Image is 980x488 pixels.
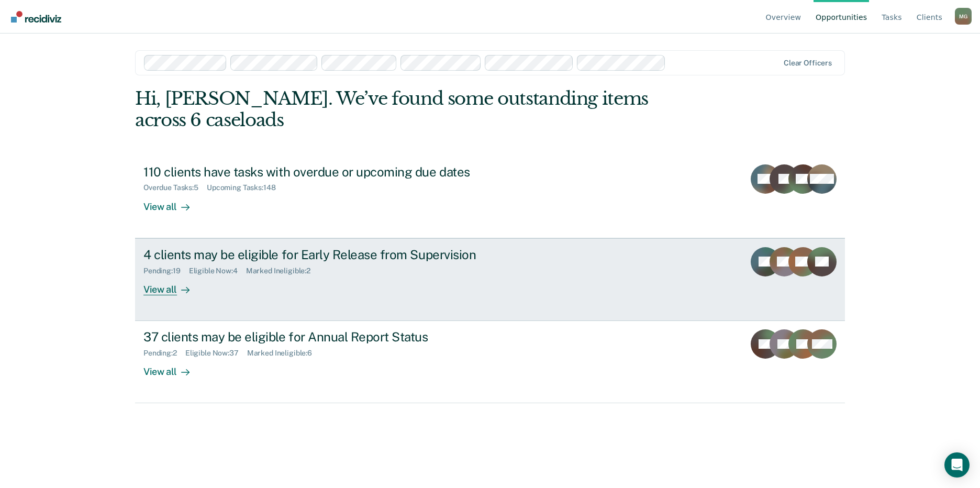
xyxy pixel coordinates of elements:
div: Hi, [PERSON_NAME]. We’ve found some outstanding items across 6 caseloads [135,88,703,131]
div: Marked Ineligible : 6 [247,349,320,358]
div: Overdue Tasks : 5 [143,183,207,192]
a: 4 clients may be eligible for Early Release from SupervisionPending:19Eligible Now:4Marked Inelig... [135,238,845,321]
div: M G [955,8,972,25]
a: 37 clients may be eligible for Annual Report StatusPending:2Eligible Now:37Marked Ineligible:6Vie... [135,321,845,403]
div: 4 clients may be eligible for Early Release from Supervision [143,247,511,262]
div: Clear officers [784,59,832,68]
div: View all [143,275,202,295]
div: Upcoming Tasks : 148 [207,183,284,192]
div: 37 clients may be eligible for Annual Report Status [143,329,511,345]
div: Pending : 2 [143,349,185,358]
img: Recidiviz [11,11,61,23]
div: Eligible Now : 37 [185,349,247,358]
button: Profile dropdown button [955,8,972,25]
a: 110 clients have tasks with overdue or upcoming due datesOverdue Tasks:5Upcoming Tasks:148View all [135,156,845,238]
div: Marked Ineligible : 2 [246,267,319,275]
div: Eligible Now : 4 [189,267,246,275]
div: Pending : 19 [143,267,189,275]
div: View all [143,358,202,378]
div: Open Intercom Messenger [944,452,970,478]
div: 110 clients have tasks with overdue or upcoming due dates [143,164,511,180]
div: View all [143,192,202,213]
